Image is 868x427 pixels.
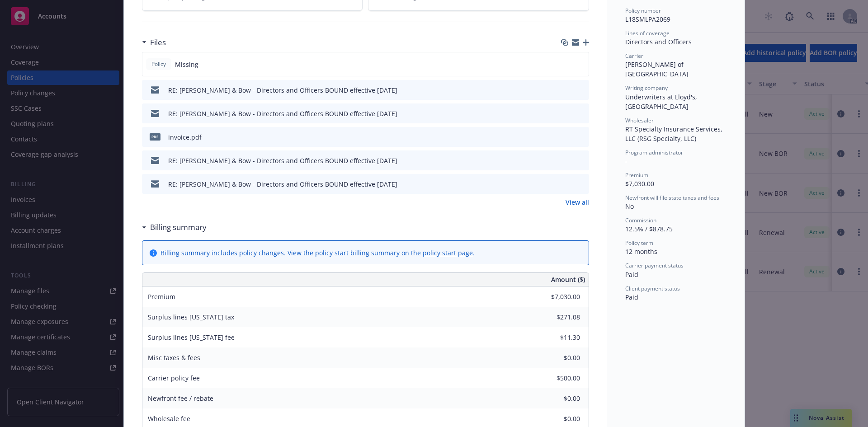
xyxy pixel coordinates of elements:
input: 0.00 [527,371,585,385]
span: Premium [148,292,175,301]
button: preview file [577,156,585,165]
input: 0.00 [527,290,585,304]
div: RE: [PERSON_NAME] & Bow - Directors and Officers BOUND effective [DATE] [168,156,397,165]
span: Paid [625,293,638,301]
span: Wholesaler [625,117,654,124]
div: Files [142,37,166,48]
span: Newfront fee / rebate [148,394,213,403]
input: 0.00 [527,392,585,405]
span: Amount ($) [551,275,585,284]
div: RE: [PERSON_NAME] & Bow - Directors and Officers BOUND effective [DATE] [168,179,397,189]
span: Carrier [625,52,643,60]
span: Surplus lines [US_STATE] tax [148,313,234,321]
span: Client payment status [625,285,680,292]
div: RE: [PERSON_NAME] & Bow - Directors and Officers BOUND effective [DATE] [168,109,397,118]
span: L18SMLPA2069 [625,15,670,23]
button: download file [563,156,570,165]
span: Program administrator [625,149,683,156]
span: Misc taxes & fees [148,353,200,362]
span: Lines of coverage [625,29,670,37]
span: No [625,202,634,211]
button: download file [563,179,570,189]
span: Missing [175,60,198,69]
button: preview file [577,85,585,95]
span: Surplus lines [US_STATE] fee [148,333,235,342]
span: Paid [625,270,638,279]
span: Carrier payment status [625,262,684,269]
div: Billing summary includes policy changes. View the policy start billing summary on the . [160,248,475,258]
span: 12.5% / $878.75 [625,225,673,233]
span: - [625,157,627,165]
span: [PERSON_NAME] of [GEOGRAPHIC_DATA] [625,60,689,78]
button: preview file [577,132,585,142]
span: Carrier policy fee [148,374,200,382]
input: 0.00 [527,310,585,324]
button: preview file [577,179,585,189]
span: 12 months [625,247,657,256]
button: download file [563,85,570,95]
a: View all [566,197,589,207]
span: $7,030.00 [625,179,654,188]
div: Directors and Officers [625,37,726,47]
span: Commission [625,216,656,224]
span: Premium [625,171,648,179]
span: Wholesale fee [148,414,190,423]
span: Underwriters at Lloyd's, [GEOGRAPHIC_DATA] [625,93,699,111]
input: 0.00 [527,412,585,426]
button: download file [563,132,570,142]
span: Writing company [625,84,668,92]
span: Newfront will file state taxes and fees [625,194,719,202]
span: Policy number [625,7,661,14]
span: pdf [150,133,160,140]
button: download file [563,109,570,118]
div: Billing summary [142,221,207,233]
div: RE: [PERSON_NAME] & Bow - Directors and Officers BOUND effective [DATE] [168,85,397,95]
button: preview file [577,109,585,118]
a: policy start page [423,249,473,257]
h3: Files [150,37,166,48]
input: 0.00 [527,331,585,344]
span: Policy term [625,239,653,247]
div: invoice.pdf [168,132,202,142]
span: RT Specialty Insurance Services, LLC (RSG Specialty, LLC) [625,125,724,143]
span: Policy [150,60,168,68]
h3: Billing summary [150,221,207,233]
input: 0.00 [527,351,585,365]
